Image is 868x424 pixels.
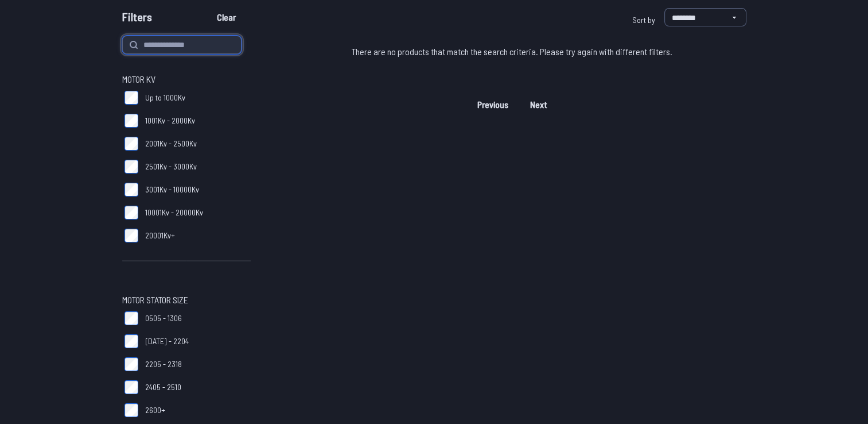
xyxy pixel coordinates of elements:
span: 2205 - 2318 [145,359,182,370]
div: There are no products that match the search criteria. Please try again with different filters. [278,36,746,68]
input: 10001Kv - 20000Kv [124,206,138,219]
span: 10001Kv - 20000Kv [145,207,203,218]
span: Filters [122,8,152,31]
span: 2405 - 2510 [145,381,181,393]
input: 1001Kv - 2000Kv [124,114,138,128]
input: 2600+ [124,403,138,417]
span: Up to 1000Kv [145,92,185,103]
input: 2405 - 2510 [124,380,138,394]
input: 2001Kv - 2500Kv [124,137,138,151]
select: Sort by [664,8,746,26]
span: Motor KV [122,72,155,86]
span: 2001Kv - 2500Kv [145,138,197,149]
span: 0505 - 1306 [145,313,182,324]
input: [DATE] - 2204 [124,334,138,348]
button: Clear [207,8,246,26]
span: 3001Kv - 10000Kv [145,184,199,195]
span: [DATE] - 2204 [145,336,189,347]
input: 0505 - 1306 [124,311,138,325]
input: 20001Kv+ [124,229,138,242]
input: 2501Kv - 3000Kv [124,160,138,174]
span: Sort by [632,15,655,25]
input: 2205 - 2318 [124,357,138,371]
span: 2600+ [145,404,165,416]
span: Motor Stator Size [122,293,188,307]
span: 20001Kv+ [145,230,175,241]
span: 2501Kv - 3000Kv [145,161,197,172]
input: 3001Kv - 10000Kv [124,183,138,196]
input: Up to 1000Kv [124,91,138,105]
span: 1001Kv - 2000Kv [145,115,195,126]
